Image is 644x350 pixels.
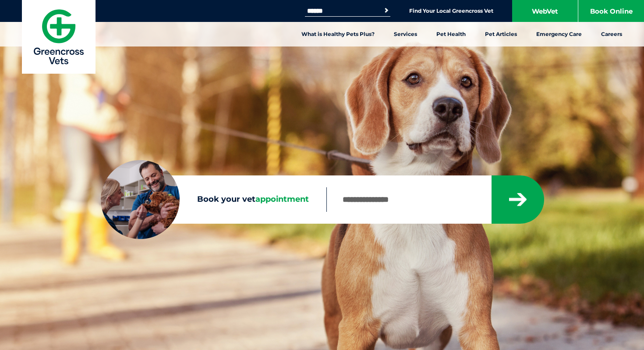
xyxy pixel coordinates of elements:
a: Find Your Local Greencross Vet [409,7,493,14]
a: Emergency Care [527,22,591,46]
a: What is Healthy Pets Plus? [292,22,384,46]
a: Pet Articles [475,22,527,46]
a: Pet Health [427,22,475,46]
button: Search [382,6,391,15]
a: Services [384,22,427,46]
label: Book your vet [101,193,326,206]
a: Careers [591,22,632,46]
span: appointment [255,194,309,204]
